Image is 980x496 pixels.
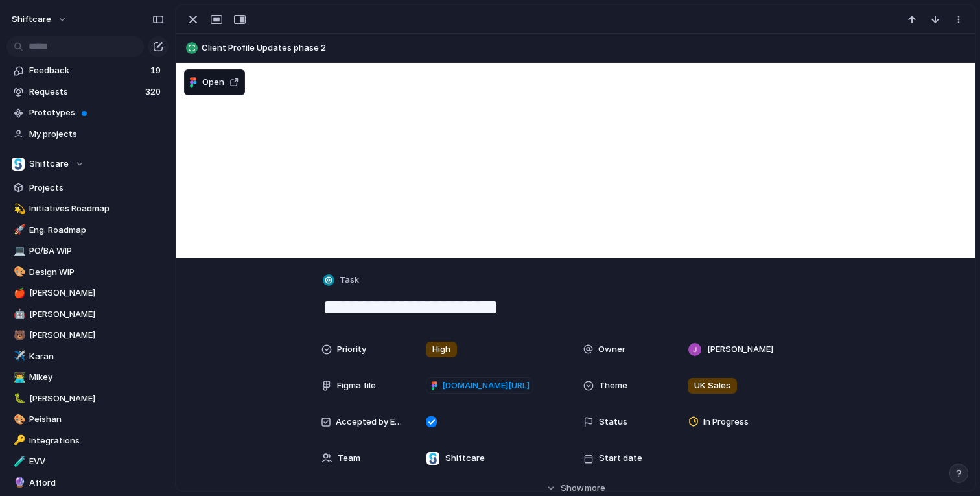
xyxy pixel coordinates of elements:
[599,416,627,429] span: Status
[29,106,164,119] span: Prototypes
[29,158,69,171] span: Shiftcare
[29,64,146,77] span: Feedback
[6,61,169,80] a: Feedback19
[6,473,169,493] a: 🔮Afford
[338,452,360,465] span: Team
[6,124,169,144] a: My projects
[14,349,23,364] div: ✈️
[12,392,25,405] button: 🐛
[14,433,23,448] div: 🔑
[6,199,169,218] a: 💫Initiatives Roadmap
[6,431,169,451] a: 🔑Integrations
[6,452,169,471] a: 🧪EVV
[599,452,642,465] span: Start date
[14,412,23,427] div: 🎨
[14,328,23,343] div: 🐻
[29,128,164,141] span: My projects
[445,452,485,465] span: Shiftcare
[29,413,164,426] span: Peishan
[29,308,164,321] span: [PERSON_NAME]
[12,329,25,342] button: 🐻
[6,220,169,240] a: 🚀Eng. Roadmap
[29,202,164,215] span: Initiatives Roadmap
[14,370,23,385] div: 👨‍💻
[6,241,169,261] a: 💻PO/BA WIP
[12,413,25,426] button: 🎨
[336,416,404,429] span: Accepted by Engineering
[6,347,169,366] a: ✈️Karan
[561,482,584,495] span: Show
[337,343,366,356] span: Priority
[320,271,363,290] button: Task
[12,287,25,300] button: 🍎
[29,455,164,468] span: EVV
[14,244,23,259] div: 💻
[6,325,169,345] a: 🐻[PERSON_NAME]
[14,307,23,322] div: 🤖
[6,368,169,387] a: 👨‍💻Mikey
[6,9,74,30] button: shiftcare
[599,379,627,392] span: Theme
[12,202,25,215] button: 💫
[6,178,169,198] a: Projects
[29,86,141,99] span: Requests
[6,305,169,324] a: 🤖[PERSON_NAME]
[585,482,605,495] span: more
[707,343,773,356] span: [PERSON_NAME]
[202,41,969,54] span: Client Profile Updates phase 2
[6,389,169,408] a: 🐛[PERSON_NAME]
[29,434,164,447] span: Integrations
[340,274,359,287] span: Task
[6,283,169,303] a: 🍎[PERSON_NAME]
[14,202,23,217] div: 💫
[6,263,169,282] a: 🎨Design WIP
[703,416,749,429] span: In Progress
[14,222,23,237] div: 🚀
[29,224,164,237] span: Eng. Roadmap
[12,266,25,279] button: 🎨
[29,350,164,363] span: Karan
[14,391,23,406] div: 🐛
[29,244,164,257] span: PO/BA WIP
[29,287,164,300] span: [PERSON_NAME]
[14,455,23,469] div: 🧪
[426,377,533,394] a: [DOMAIN_NAME][URL]
[14,475,23,490] div: 🔮
[182,38,969,58] button: Client Profile Updates phase 2
[12,224,25,237] button: 🚀
[12,477,25,490] button: 🔮
[598,343,625,356] span: Owner
[29,371,164,384] span: Mikey
[14,265,23,279] div: 🎨
[12,434,25,447] button: 🔑
[432,343,450,356] span: High
[145,86,163,99] span: 320
[29,266,164,279] span: Design WIP
[694,379,730,392] span: UK Sales
[6,154,169,174] button: Shiftcare
[6,103,169,123] a: Prototypes
[12,244,25,257] button: 💻
[29,477,164,490] span: Afford
[442,379,530,392] span: [DOMAIN_NAME][URL]
[29,329,164,342] span: [PERSON_NAME]
[150,64,163,77] span: 19
[14,286,23,301] div: 🍎
[6,82,169,102] a: Requests320
[6,410,169,429] a: 🎨Peishan
[29,182,164,195] span: Projects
